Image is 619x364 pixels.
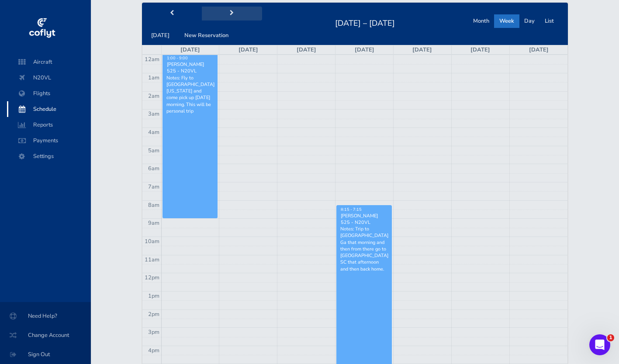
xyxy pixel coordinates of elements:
[539,14,559,28] button: List
[148,347,159,354] span: 4pm
[341,207,362,212] span: 8:15 - 7:15
[145,55,159,63] span: 12am
[145,274,159,282] span: 12pm
[355,46,374,54] a: [DATE]
[148,328,159,336] span: 3pm
[10,308,80,324] span: Need Help?
[148,74,159,82] span: 1am
[529,46,549,54] a: [DATE]
[148,183,159,191] span: 7am
[202,7,262,20] button: next
[145,256,159,264] span: 11am
[146,29,175,42] button: [DATE]
[16,101,82,117] span: Schedule
[145,237,159,245] span: 10am
[16,148,82,164] span: Settings
[167,55,188,61] span: 1:00 - 9:00
[468,14,495,28] button: Month
[148,292,159,300] span: 1pm
[148,310,159,318] span: 2pm
[470,46,490,54] a: [DATE]
[16,54,82,70] span: Aircraft
[10,327,80,343] span: Change Account
[16,133,82,148] span: Payments
[412,46,432,54] a: [DATE]
[148,92,159,100] span: 2am
[607,334,614,341] span: 1
[148,219,159,227] span: 9am
[239,46,258,54] a: [DATE]
[297,46,316,54] a: [DATE]
[166,75,214,114] p: Notes: Fly to [GEOGRAPHIC_DATA][US_STATE] and come pick up [DATE] morning. This will be personal ...
[148,110,159,118] span: 3am
[10,347,80,362] span: Sign Out
[180,46,200,54] a: [DATE]
[28,15,56,41] img: coflyt logo
[142,7,202,20] button: prev
[16,70,82,86] span: N20VL
[519,14,540,28] button: Day
[148,147,159,155] span: 5am
[179,29,234,42] button: New Reservation
[16,86,82,101] span: Flights
[148,165,159,172] span: 6am
[148,128,159,136] span: 4am
[340,213,388,226] div: [PERSON_NAME] 525 - N20VL
[494,14,519,28] button: Week
[340,226,388,272] p: Notes: Trip to [GEOGRAPHIC_DATA] Ga that morning and then from there go to [GEOGRAPHIC_DATA] SC t...
[148,201,159,209] span: 8am
[16,117,82,133] span: Reports
[166,61,214,74] div: [PERSON_NAME] 525 - N20VL
[330,16,400,28] h2: [DATE] – [DATE]
[589,334,610,355] iframe: Intercom live chat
